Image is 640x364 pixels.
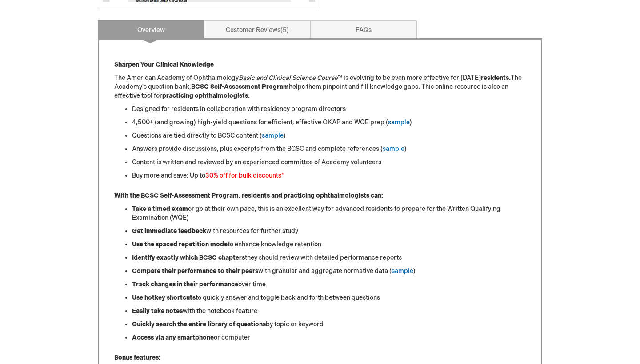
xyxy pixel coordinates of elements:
strong: Identify exactly which BCSC chapters [132,254,245,261]
li: Questions are tied directly to BCSC content ( ) [132,131,526,140]
li: over time [132,280,526,289]
font: 30% off for bulk discounts [205,172,281,179]
li: to quickly answer and toggle back and forth between questions [132,293,526,302]
strong: Use the spaced repetition mode [132,241,228,248]
li: they should review with detailed performance reports [132,253,526,262]
li: 4,500+ (and growing) high-yield questions for efficient, effective OKAP and WQE prep ( ) [132,118,526,127]
li: with resources for further study [132,227,526,236]
span: 5 [280,26,289,34]
strong: BCSC Self-Assessment Program [191,83,289,91]
strong: Sharpen Your Clinical Knowledge [114,61,214,68]
strong: residents. [481,74,511,82]
a: FAQs [310,20,417,38]
strong: Bonus features: [114,354,160,361]
em: Basic and Clinical Science Course [239,74,338,82]
li: or computer [132,333,526,342]
li: Buy more and save: Up to [132,171,526,180]
li: or go at their own pace, this is an excellent way for advanced residents to prepare for the Writt... [132,205,526,222]
li: by topic or keyword [132,320,526,329]
a: sample [388,119,410,126]
li: Designed for residents in collaboration with residency program directors [132,105,526,114]
li: with the notebook feature [132,307,526,316]
a: sample [392,267,413,275]
strong: Easily take notes [132,307,183,315]
li: with granular and aggregate normative data ( ) [132,267,526,276]
li: to enhance knowledge retention [132,240,526,249]
strong: practicing ophthalmologists [162,92,248,99]
strong: Use hotkey shortcuts [132,294,196,301]
a: sample [383,145,404,153]
a: sample [262,132,284,139]
strong: Quickly search the entire library of questions [132,320,266,328]
strong: Get immediate feedback [132,227,206,235]
strong: Compare their performance to their peers [132,267,258,275]
strong: Take a timed exam [132,205,188,213]
strong: Access via any smartphone [132,334,214,341]
strong: With the BCSC Self-Assessment Program, residents and practicing ophthalmologists can: [114,192,383,199]
li: Answers provide discussions, plus excerpts from the BCSC and complete references ( ) [132,145,526,154]
p: The American Academy of Ophthalmology ™ is evolving to be even more effective for [DATE] The Acad... [114,74,526,100]
a: Overview [98,20,204,38]
strong: Track changes in their performance [132,281,238,288]
a: Customer Reviews5 [204,20,311,38]
li: Content is written and reviewed by an experienced committee of Academy volunteers [132,158,526,167]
